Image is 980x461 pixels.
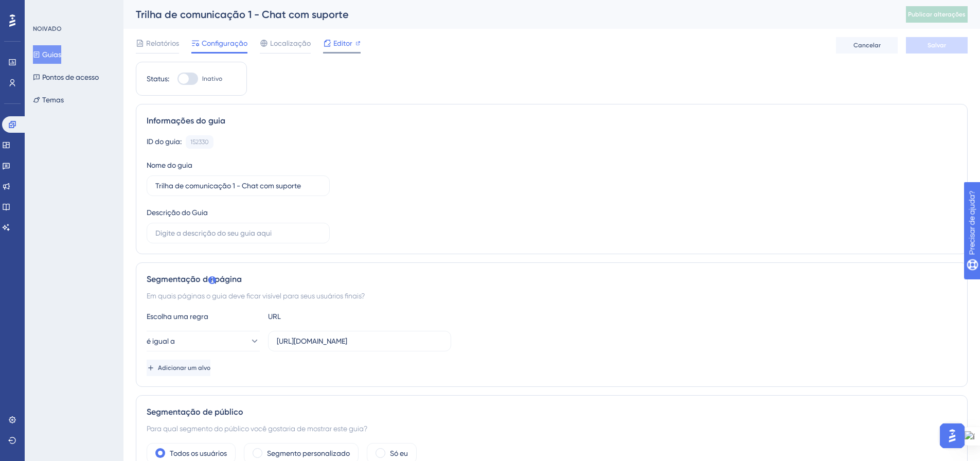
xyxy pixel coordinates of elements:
[937,420,968,451] iframe: Iniciador do Assistente de IA do UserGuiding
[147,292,365,300] font: Em quais páginas o guia deve ficar visível para seus usuários finais?
[147,407,243,417] font: Segmentação de público
[928,42,946,49] font: Salvar
[147,161,192,169] font: Nome do guia
[33,68,99,86] button: Pontos de acesso
[155,227,321,239] input: Digite a descrição do seu guia aqui
[202,75,222,82] font: Inativo
[170,449,227,457] font: Todos os usuários
[136,8,349,21] font: Trilha de comunicação 1 - Chat com suporte
[147,360,210,376] button: Adicionar um alvo
[147,312,208,321] font: Escolha uma regra
[42,96,64,104] font: Temas
[190,138,209,146] font: 152330
[908,11,966,18] font: Publicar alterações
[42,50,61,59] font: Guias
[147,75,169,83] font: Status:
[202,39,247,47] font: Configuração
[147,116,225,126] font: Informações do guia
[33,25,62,32] font: NOIVADO
[390,449,408,457] font: Só eu
[277,335,442,347] input: seusite.com/caminho
[147,424,367,433] font: Para qual segmento do público você gostaria de mostrar este guia?
[33,45,61,64] button: Guias
[158,364,210,371] font: Adicionar um alvo
[267,449,350,457] font: Segmento personalizado
[906,37,968,54] button: Salvar
[836,37,898,54] button: Cancelar
[147,208,208,217] font: Descrição do Guia
[155,180,321,191] input: Digite o nome do seu guia aqui
[906,6,968,23] button: Publicar alterações
[147,331,260,351] button: é igual a
[147,274,242,284] font: Segmentação de página
[268,312,281,321] font: URL
[146,39,179,47] font: Relatórios
[33,91,64,109] button: Temas
[270,39,311,47] font: Localização
[42,73,99,81] font: Pontos de acesso
[333,39,352,47] font: Editor
[853,42,881,49] font: Cancelar
[147,137,182,146] font: ID do guia:
[147,337,175,345] font: é igual a
[24,5,88,12] font: Precisar de ajuda?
